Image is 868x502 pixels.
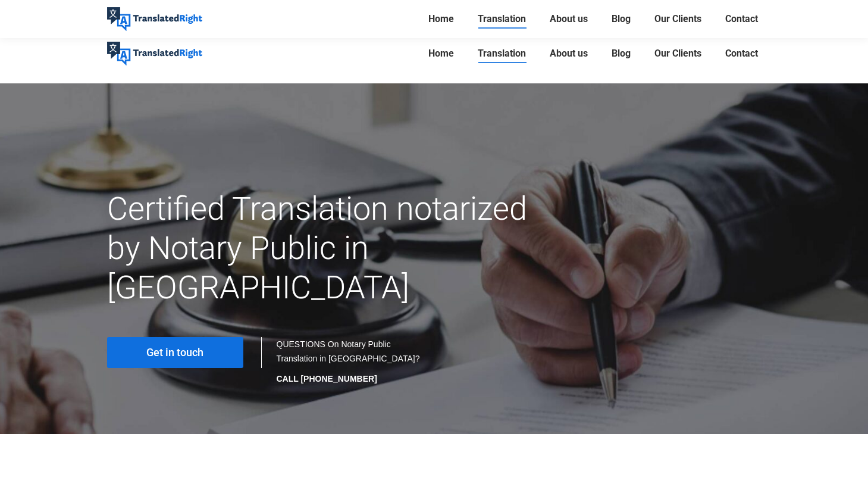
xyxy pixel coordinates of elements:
span: Contact [725,48,758,60]
span: Our Clients [654,13,701,25]
span: Home [428,48,454,60]
span: Home [428,13,454,25]
img: Translated Right [107,42,202,66]
span: Get in touch [146,347,203,358]
span: About us [550,13,588,25]
a: Our Clients [651,11,705,27]
a: Home [425,35,457,73]
h1: Certified Translation notarized by Notary Public in [GEOGRAPHIC_DATA] [107,189,537,307]
span: Translation [478,48,526,60]
span: About us [550,48,588,60]
span: Translation [478,13,526,25]
a: About us [546,11,591,27]
a: Home [425,11,457,27]
span: Blog [612,48,631,60]
div: QUESTIONS On Notary Public Translation in [GEOGRAPHIC_DATA]? [277,337,422,386]
a: Get in touch [107,337,243,368]
a: Contact [722,35,762,73]
span: Our Clients [654,48,701,60]
span: Contact [725,13,758,25]
a: Blog [608,11,634,27]
a: Translation [474,11,529,27]
a: Our Clients [651,35,705,73]
img: Translated Right [107,7,202,31]
strong: CALL [PHONE_NUMBER] [277,374,377,383]
a: About us [546,35,591,73]
a: Blog [608,35,634,73]
a: Translation [474,35,529,73]
a: Contact [722,11,762,27]
span: Blog [612,13,631,25]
